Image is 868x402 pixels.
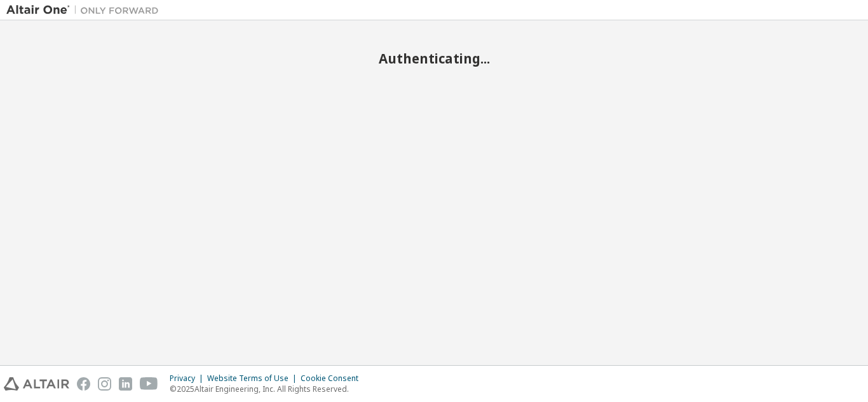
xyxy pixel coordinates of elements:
img: Altair One [6,4,165,17]
img: linkedin.svg [119,377,132,391]
img: facebook.svg [77,377,90,391]
img: youtube.svg [140,377,158,391]
div: Privacy [170,373,207,384]
img: altair_logo.svg [4,377,69,391]
p: © 2025 Altair Engineering, Inc. All Rights Reserved. [170,384,366,394]
h2: Authenticating... [6,50,862,67]
div: Cookie Consent [301,373,366,384]
div: Website Terms of Use [207,373,301,384]
img: instagram.svg [98,377,111,391]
